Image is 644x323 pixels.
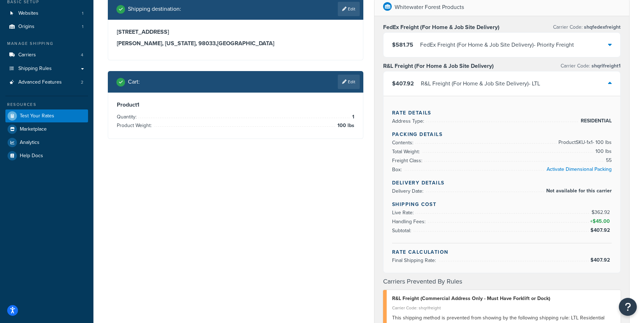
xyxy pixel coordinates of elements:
span: 1 [82,10,83,17]
span: 100 lbs [594,147,612,156]
div: Carrier Code: shqrlfreight [392,303,615,313]
h4: Shipping Cost [392,201,612,208]
a: Advanced Features2 [5,76,88,89]
span: $407.92 [590,256,612,264]
span: $581.75 [392,41,413,49]
div: R&L Freight (Commercial Address Only - Must Have Forklift or Dock) [392,294,615,304]
span: Advanced Features [18,79,62,85]
span: Product Weight: [117,122,153,129]
h3: [STREET_ADDRESS] [117,28,354,36]
span: Websites [18,10,38,17]
span: 4 [81,52,83,58]
span: Shipping Rules [18,66,52,72]
span: 1 [350,113,354,121]
h2: Shipping destination : [128,6,181,12]
div: Manage Shipping [5,41,88,47]
span: 55 [604,156,612,165]
span: Contents: [392,139,415,146]
span: Handling Fees: [392,218,427,225]
a: Test Your Rates [5,109,88,122]
h3: FedEx Freight (For Home & Job Site Delivery) [383,24,500,31]
span: $362.92 [592,209,612,216]
a: Edit [338,75,360,89]
a: Shipping Rules [5,62,88,75]
span: Delivery Date: [392,187,425,195]
a: Origins1 [5,20,88,33]
span: $45.00 [593,217,612,225]
span: RESIDENTIAL [579,117,612,125]
div: R&L Freight (For Home & Job Site Delivery) - LTL [421,79,540,89]
span: 100 lbs [336,121,354,130]
h4: Rate Details [392,109,612,117]
h3: [PERSON_NAME], [US_STATE], 98033 , [GEOGRAPHIC_DATA] [117,40,354,47]
span: Subtotal: [392,227,413,234]
span: Quantity: [117,113,138,121]
p: Carrier Code: [561,61,621,71]
span: Final Shipping Rate: [392,257,438,264]
h3: R&L Freight (For Home & Job Site Delivery) [383,62,494,70]
a: Marketplace [5,123,88,136]
a: Help Docs [5,149,88,162]
span: Origins [18,24,34,30]
h4: Delivery Details [392,179,612,187]
span: Not available for this carrier [544,187,612,195]
p: Whitewater Forest Products [395,2,464,12]
span: 1 [82,24,83,30]
span: + [589,217,612,226]
span: Box: [392,166,404,173]
h4: Rate Calculation [392,248,612,256]
div: Resources [5,102,88,108]
span: Freight Class: [392,157,424,164]
span: 2 [81,79,83,85]
li: Origins [5,20,88,33]
span: Address Type: [392,117,426,125]
a: Edit [338,2,360,16]
a: Carriers4 [5,48,88,62]
span: Analytics [20,140,40,146]
li: Websites [5,7,88,20]
span: Marketplace [20,126,47,132]
span: $407.92 [590,226,612,234]
p: Carrier Code: [553,22,621,32]
h2: Cart : [128,79,140,85]
li: Carriers [5,48,88,62]
span: Carriers [18,52,36,58]
span: Help Docs [20,153,43,159]
h4: Carriers Prevented By Rules [383,277,621,286]
div: FedEx Freight (For Home & Job Site Delivery) - Priority Freight [420,40,574,50]
span: Product SKU-1 x 1 - 100 lbs [557,138,612,147]
span: Test Your Rates [20,113,54,119]
li: Advanced Features [5,76,88,89]
span: shqrlfreight1 [590,62,621,70]
a: Activate Dimensional Packing [547,165,612,173]
span: shqfedexfreight [583,23,621,31]
span: Total Weight: [392,148,422,155]
h3: Product 1 [117,101,354,108]
button: Open Resource Center [619,298,637,316]
a: Analytics [5,136,88,149]
h4: Packing Details [392,131,612,138]
span: Live Rate: [392,209,415,216]
span: $407.92 [392,79,414,88]
a: Websites1 [5,7,88,20]
span: This shipping method is prevented from showing by the following shipping rule: LTL Residential [392,314,604,322]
